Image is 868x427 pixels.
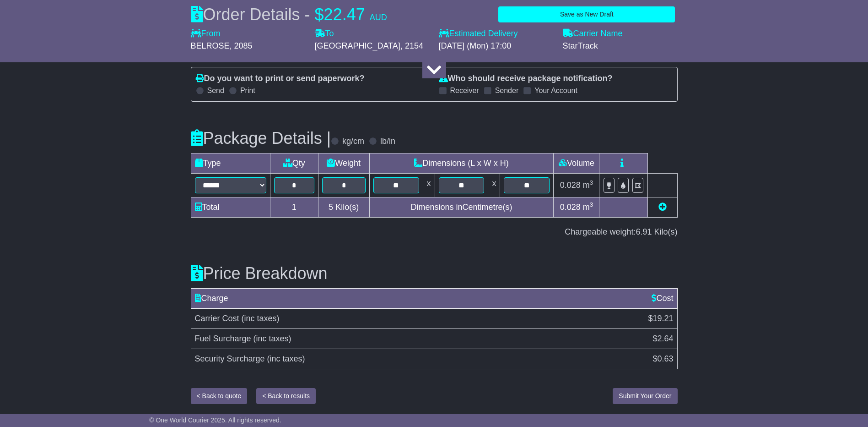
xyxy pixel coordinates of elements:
[652,354,673,363] span: $0.63
[230,41,253,50] span: , 2085
[450,86,479,95] label: Receiver
[613,388,677,404] button: Submit Your Order
[370,13,387,22] span: AUD
[191,197,270,217] td: Total
[329,203,333,212] span: 5
[498,6,675,22] button: Save as New Draft
[191,41,230,50] span: BELROSE
[253,334,291,343] span: (inc taxes)
[191,29,221,39] label: From
[196,74,365,84] label: Do you want to print or send paperwork?
[439,41,554,51] div: [DATE] (Mon) 17:00
[495,86,519,95] label: Sender
[648,314,673,323] span: $19.21
[207,86,224,95] label: Send
[400,41,423,50] span: , 2154
[195,334,251,343] span: Fuel Surcharge
[423,173,435,197] td: x
[324,5,365,24] span: 22.47
[590,201,593,208] sup: 3
[315,29,334,39] label: To
[191,5,387,24] div: Order Details -
[583,203,593,212] span: m
[191,153,270,173] td: Type
[534,86,577,95] label: Your Account
[318,197,369,217] td: Kilo(s)
[560,203,581,212] span: 0.028
[267,354,305,363] span: (inc taxes)
[369,197,554,217] td: Dimensions in Centimetre(s)
[270,153,318,173] td: Qty
[195,314,239,323] span: Carrier Cost
[560,181,581,190] span: 0.028
[191,388,248,404] button: < Back to quote
[191,288,644,308] td: Charge
[636,227,652,236] span: 6.91
[315,5,324,24] span: $
[369,153,554,173] td: Dimensions (L x W x H)
[342,137,364,147] label: kg/cm
[380,137,395,147] label: lb/in
[554,153,599,173] td: Volume
[439,29,554,39] label: Estimated Delivery
[195,354,265,363] span: Security Surcharge
[563,41,678,51] div: StarTrack
[242,314,280,323] span: (inc taxes)
[619,392,671,400] span: Submit Your Order
[318,153,369,173] td: Weight
[583,181,593,190] span: m
[563,29,623,39] label: Carrier Name
[658,203,667,212] a: Add new item
[256,388,316,404] button: < Back to results
[149,416,281,424] span: © One World Courier 2025. All rights reserved.
[644,288,677,308] td: Cost
[315,41,400,50] span: [GEOGRAPHIC_DATA]
[488,173,500,197] td: x
[652,334,673,343] span: $2.64
[191,227,678,237] div: Chargeable weight: Kilo(s)
[590,179,593,186] sup: 3
[191,129,331,148] h3: Package Details |
[191,264,678,283] h3: Price Breakdown
[270,197,318,217] td: 1
[240,86,255,95] label: Print
[439,74,613,84] label: Who should receive package notification?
